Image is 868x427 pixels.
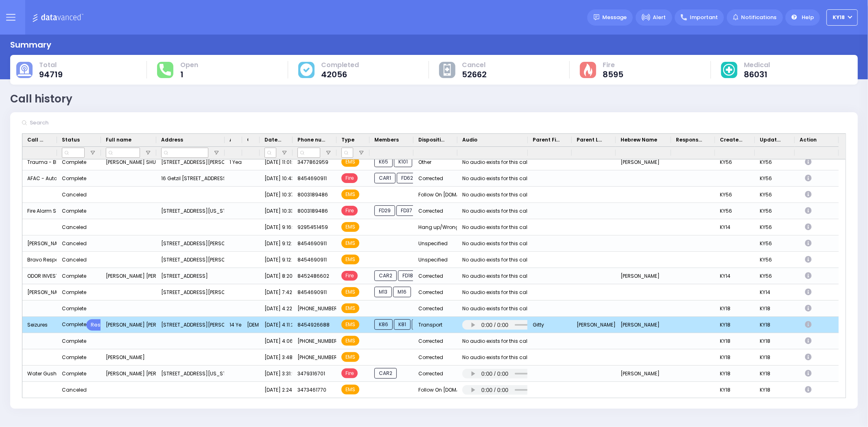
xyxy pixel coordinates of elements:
div: [DATE] 4:22:58 AM [260,301,293,317]
button: Open Filter Menu [281,150,288,156]
span: CAR2 [374,270,397,281]
span: Parent Last Name [577,136,604,144]
div: [DATE] 2:24:39 AM [260,382,293,398]
span: KY18 [833,14,845,21]
span: 8454690911 [297,289,327,296]
div: KY18 [715,333,755,349]
span: EMS [341,222,359,232]
img: message.svg [594,14,600,20]
span: Updated By Dispatcher [760,136,783,144]
span: EMS [341,238,359,248]
div: [STREET_ADDRESS][US_STATE] [156,366,225,382]
a: Restore [86,319,116,331]
span: Help [802,13,814,22]
div: KY18 [715,317,755,333]
div: Canceled [62,255,87,265]
div: Complete [62,271,86,281]
span: 8454690911 [297,175,327,182]
div: No audio exists for this call. [462,255,530,265]
div: [DATE] 10:33:22 AM [260,203,293,219]
div: Complete [62,173,86,184]
span: EMS [341,385,359,394]
span: EMS [341,320,359,329]
span: K101 [394,157,412,167]
span: Phone number [297,136,325,144]
div: [PERSON_NAME] Response - Stroke CVA / TIA C [22,235,57,252]
div: Gitty [528,317,572,333]
div: Press SPACE to select this row. [22,203,839,219]
div: Fire Alarm Sounding [22,203,57,219]
div: [STREET_ADDRESS][US_STATE] [156,203,225,219]
span: EMS [341,157,359,167]
span: K81 [394,319,411,330]
div: Press SPACE to select this row. [22,382,839,398]
div: Complete [62,368,86,379]
div: [PERSON_NAME] [PERSON_NAME] [101,317,156,333]
div: Press SPACE to select this row. [22,170,839,187]
div: Trauma - Bleeding [22,154,57,170]
div: [DATE] 4:11:22 AM [260,317,293,333]
span: EMS [341,255,359,264]
div: KY18 [755,333,795,349]
div: AFAC - Automatic Alarm Comm - Automatic Alarm-Comm/Multi [22,170,57,187]
div: [STREET_ADDRESS][PERSON_NAME] [156,154,225,170]
div: No audio exists for this call. [462,173,530,184]
div: KY18 [755,366,795,382]
span: K65 [374,157,393,167]
div: Press SPACE to select this row. [22,154,839,170]
span: Hebrew Name [621,136,657,144]
span: Notifications [741,13,777,22]
span: CAR1 [374,173,396,183]
input: Search [27,115,149,131]
span: 3473461770 [297,386,326,393]
div: Corrected [413,170,457,187]
div: [PERSON_NAME] [616,268,671,284]
span: Address [161,136,183,144]
span: 8003189486 [297,207,328,214]
span: 8452486602 [297,272,329,279]
div: 16 Getzil [STREET_ADDRESS][PERSON_NAME][US_STATE] [156,170,225,187]
span: Fire [603,61,624,69]
div: Corrected [413,203,457,219]
div: No audio exists for this call. [462,287,530,298]
div: [PERSON_NAME] Response - Stroke CVA / TIA C [22,284,57,301]
div: Press SPACE to select this row. [22,366,839,382]
div: Corrected [413,301,457,317]
button: Open Filter Menu [213,150,220,156]
div: KY18 [755,301,795,317]
span: Alert [653,13,666,22]
div: 14 Year [225,317,242,333]
span: EMS [341,287,359,297]
div: No audio exists for this call. [462,271,530,281]
div: KY56 [715,203,755,219]
div: KY18 [755,382,795,398]
span: 52662 [462,70,487,78]
img: total-cause.svg [17,64,31,76]
div: [STREET_ADDRESS][PERSON_NAME][US_STATE] [156,252,225,268]
div: [PERSON_NAME] [616,154,671,170]
span: M13 [374,287,392,297]
span: EMS [341,336,359,346]
div: KY56 [755,268,795,284]
span: EMS [341,190,359,199]
div: [DATE] 9:12:06 AM [260,252,293,268]
div: [PERSON_NAME] SHUL [PERSON_NAME] [PERSON_NAME] [101,154,156,170]
span: Message [602,13,627,22]
span: 3477862959 [297,159,328,166]
div: Canceled [62,190,87,200]
div: KY56 [755,187,795,203]
div: Press SPACE to select this row. [22,219,839,235]
span: Audio [462,136,477,144]
div: [DATE] 7:42:51 AM [260,284,293,301]
div: Press SPACE to select this row. [22,333,839,349]
div: Complete [62,336,86,346]
div: [PERSON_NAME] [101,349,156,366]
span: EMS [341,303,359,313]
div: [STREET_ADDRESS][PERSON_NAME][US_STATE] [156,235,225,252]
div: KY18 [715,301,755,317]
div: [DATE] 11:01:03 AM [260,154,293,170]
div: No audio exists for this call. [462,190,530,200]
div: [DATE] 9:12:21 AM [260,235,293,252]
span: FD62 [397,173,418,183]
span: Parent First Name [533,136,560,144]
